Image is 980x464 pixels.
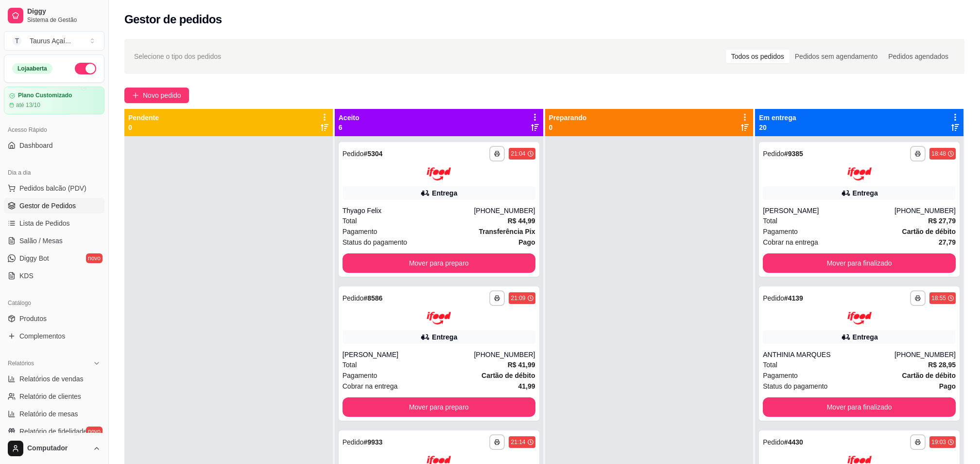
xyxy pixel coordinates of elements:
[4,31,104,51] button: Select a team
[27,16,101,24] span: Sistema de Gestão
[19,427,87,436] span: Relatório de fidelidade
[784,150,803,158] strong: # 9385
[763,397,956,417] button: Mover para finalizado
[132,92,139,99] span: plus
[4,180,104,196] button: Pedidos balcão (PDV)
[75,63,96,74] button: Alterar Status
[19,218,70,228] span: Lista de Pedidos
[8,359,34,367] span: Relatórios
[124,12,222,27] h2: Gestor de pedidos
[763,237,818,248] span: Cobrar na entrega
[931,294,946,302] div: 18:55
[19,409,78,419] span: Relatório de mesas
[27,444,89,453] span: Computador
[363,150,382,158] strong: # 5304
[128,123,159,132] p: 0
[363,438,382,446] strong: # 9933
[343,294,364,302] span: Pedido
[763,350,894,359] div: ANTHINIA MARQUES
[763,253,956,273] button: Mover para finalizado
[763,226,798,237] span: Pagamento
[143,90,181,101] span: Novo pedido
[30,36,71,46] div: Taurus Açaí ...
[549,113,587,123] p: Preparando
[4,437,104,460] button: Computador
[4,295,104,311] div: Catálogo
[19,201,76,211] span: Gestor de Pedidos
[4,215,104,231] a: Lista de Pedidos
[4,122,104,138] div: Acesso Rápido
[343,150,364,158] span: Pedido
[847,312,872,325] img: ifood
[363,294,382,302] strong: # 8586
[784,438,803,446] strong: # 4430
[343,370,378,381] span: Pagamento
[427,167,451,180] img: ifood
[883,50,954,63] div: Pedidos agendados
[18,92,72,99] article: Plano Customizado
[763,438,784,446] span: Pedido
[4,138,104,153] a: Dashboard
[19,253,49,263] span: Diggy Bot
[763,206,894,215] div: [PERSON_NAME]
[508,361,535,369] strong: R$ 41,99
[339,113,360,123] p: Aceito
[339,123,360,132] p: 6
[508,217,535,225] strong: R$ 44,99
[124,88,189,103] button: Novo pedido
[128,113,159,123] p: Pendente
[427,312,451,325] img: ifood
[343,237,407,248] span: Status do pagamento
[928,361,956,369] strong: R$ 28,95
[939,238,956,246] strong: 27,79
[4,389,104,404] a: Relatório de clientes
[12,36,22,46] span: T
[928,217,956,225] strong: R$ 27,79
[726,50,790,63] div: Todos os pedidos
[432,332,457,342] div: Entrega
[343,206,474,215] div: Thyago Felix
[853,332,878,342] div: Entrega
[4,165,104,180] div: Dia a dia
[4,371,104,387] a: Relatórios de vendas
[4,311,104,326] a: Produtos
[343,381,398,392] span: Cobrar na entrega
[790,50,883,63] div: Pedidos sem agendamento
[518,238,535,246] strong: Pago
[511,150,525,158] div: 21:04
[19,236,63,246] span: Salão / Mesas
[19,374,84,384] span: Relatórios de vendas
[518,382,535,390] strong: 41,99
[763,294,784,302] span: Pedido
[853,188,878,198] div: Entrega
[894,206,956,215] div: [PHONE_NUMBER]
[4,406,104,422] a: Relatório de mesas
[19,314,47,323] span: Produtos
[759,113,796,123] p: Em entrega
[343,350,474,359] div: [PERSON_NAME]
[511,438,525,446] div: 21:14
[134,51,221,62] span: Selecione o tipo dos pedidos
[343,359,357,370] span: Total
[19,141,53,150] span: Dashboard
[894,350,956,359] div: [PHONE_NUMBER]
[763,381,827,392] span: Status do pagamento
[763,370,798,381] span: Pagamento
[4,198,104,214] a: Gestor de Pedidos
[902,372,956,379] strong: Cartão de débito
[931,150,946,158] div: 18:48
[474,206,535,215] div: [PHONE_NUMBER]
[4,4,104,27] a: DiggySistema de Gestão
[479,228,535,235] strong: Transferência Pix
[19,271,34,281] span: KDS
[19,183,86,193] span: Pedidos balcão (PDV)
[4,268,104,284] a: KDS
[474,350,535,359] div: [PHONE_NUMBER]
[27,7,101,16] span: Diggy
[763,215,777,226] span: Total
[511,294,525,302] div: 21:09
[481,372,535,379] strong: Cartão de débito
[4,87,104,114] a: Plano Customizadoaté 13/10
[549,123,587,132] p: 0
[19,331,65,341] span: Complementos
